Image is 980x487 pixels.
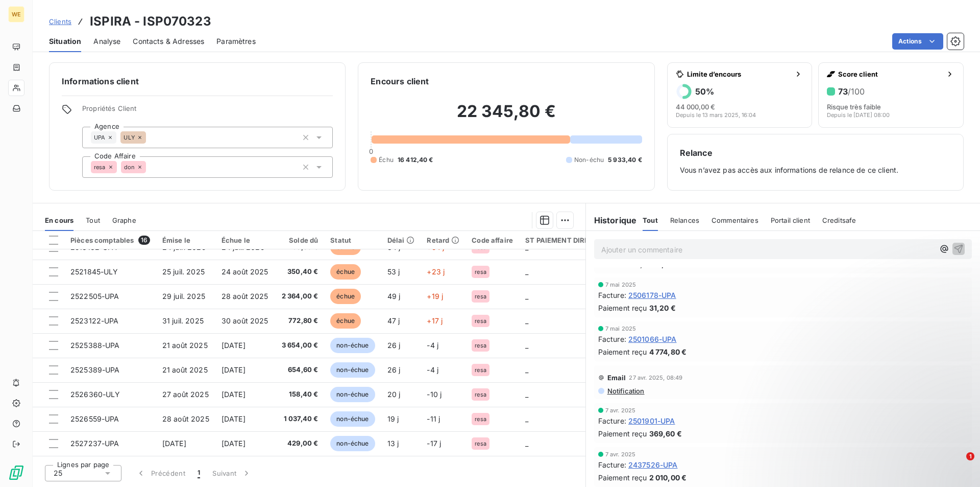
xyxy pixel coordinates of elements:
span: 28 août 2025 [222,292,268,300]
span: 369,60 € [649,428,682,439]
span: _ [525,341,528,350]
span: 2 364,00 € [281,291,318,302]
span: resa [475,440,486,447]
h6: Informations client [62,75,333,87]
span: resa [475,293,486,299]
span: /100 [848,86,865,97]
span: Non-échu [574,155,604,165]
span: 2525388-UPA [70,341,120,350]
span: Score client [838,70,942,78]
span: non-échue [330,338,375,353]
span: Email [607,374,626,382]
span: Depuis le 13 mars 2025, 16:04 [676,112,756,118]
span: 2521845-ULY [70,267,118,276]
span: Paiement reçu [598,346,647,357]
span: 31 juil. 2025 [162,316,204,325]
span: 2501066-UPA [628,334,677,344]
span: 5 933,40 € [608,155,642,165]
span: +23 j [427,267,445,276]
span: 20 j [387,390,401,399]
span: 350,40 € [281,267,318,277]
span: 25 [54,468,62,478]
span: 16 [138,236,150,245]
span: [DATE] [222,439,246,448]
span: _ [525,316,528,325]
span: 7 mai 2025 [605,282,636,288]
span: 16 412,40 € [398,155,433,165]
span: 2522505-UPA [70,292,119,300]
span: Facture : [598,415,626,426]
span: Paramètres [216,36,256,47]
span: [DATE] [222,414,246,423]
span: UPA [94,134,105,141]
span: -11 j [427,414,440,423]
span: non-échue [330,362,375,378]
button: Limite d’encours50%44 000,00 €Depuis le 13 mars 2025, 16:04 [667,62,813,128]
span: [DATE] [222,365,246,374]
div: Code affaire [472,236,513,244]
span: 2526559-UPA [70,414,119,423]
div: Émise le [162,236,209,244]
span: 2501901-UPA [628,415,675,426]
h6: 50 % [695,86,714,97]
span: _ [525,365,528,374]
h2: 22 345,80 € [371,101,642,132]
span: En cours [45,216,73,224]
span: Creditsafe [822,216,856,224]
div: Échue le [222,236,268,244]
span: Paiement reçu [598,303,647,313]
span: -17 j [427,439,441,448]
span: [DATE] [162,439,186,448]
span: 7 avr. 2025 [605,451,636,457]
span: Paiement reçu [598,428,647,439]
span: Limite d’encours [687,70,791,78]
span: Depuis le [DATE] 08:00 [827,112,890,118]
span: +17 j [427,316,443,325]
span: 1 [966,452,974,460]
button: 1 [191,462,206,484]
span: 7 mai 2025 [605,326,636,332]
span: 21 août 2025 [162,341,208,350]
span: -4 j [427,365,438,374]
span: 26 j [387,341,401,350]
button: Précédent [130,462,191,484]
span: Tout [86,216,100,224]
span: Tout [643,216,658,224]
span: 53 j [387,267,400,276]
span: 2526360-ULY [70,390,120,399]
span: Facture : [598,334,626,344]
span: 29 juil. 2025 [162,292,205,300]
span: 2527237-UPA [70,439,119,448]
span: _ [525,292,528,300]
span: 47 j [387,316,400,325]
span: -4 j [427,341,438,350]
span: 7 avr. 2025 [605,407,636,413]
span: 25 juil. 2025 [162,267,205,276]
span: Facture : [598,290,626,300]
span: 772,80 € [281,316,318,326]
span: Situation [49,36,81,47]
span: Paiement reçu [598,472,647,483]
span: Contacts & Adresses [133,36,204,47]
span: 44 000,00 € [676,103,715,111]
span: _ [525,267,528,276]
div: Délai [387,236,415,244]
span: 3 654,00 € [281,340,318,351]
input: Ajouter une valeur [146,133,154,142]
span: 0 [369,147,373,155]
span: Relances [670,216,699,224]
span: non-échue [330,411,375,427]
span: 654,60 € [281,365,318,375]
span: resa [94,164,106,170]
span: 24 août 2025 [222,267,268,276]
span: Propriétés Client [82,104,333,119]
span: 28 août 2025 [162,414,209,423]
span: Notification [606,387,645,395]
span: 2525389-UPA [70,365,120,374]
span: 31,20 € [649,303,676,313]
span: resa [475,269,486,275]
span: Risque très faible [827,103,881,111]
span: non-échue [330,387,375,402]
button: Actions [892,33,943,50]
span: échue [330,289,361,304]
